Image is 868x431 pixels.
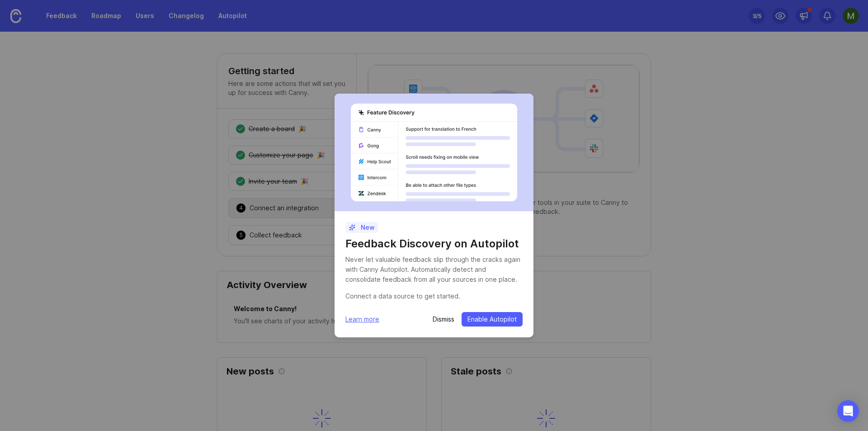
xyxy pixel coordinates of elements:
h1: Feedback Discovery on Autopilot [345,237,523,251]
div: Never let valuable feedback slip through the cracks again with Canny Autopilot. Automatically det... [345,255,523,284]
a: Learn more [345,314,379,324]
button: Enable Autopilot [462,312,523,327]
p: New [349,223,375,232]
img: autopilot-456452bdd303029aca878276f8eef889.svg [351,104,517,201]
div: Open Intercom Messenger [837,400,859,422]
div: Connect a data source to get started. [345,291,523,301]
button: Dismiss [433,315,454,324]
span: Enable Autopilot [467,315,517,324]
